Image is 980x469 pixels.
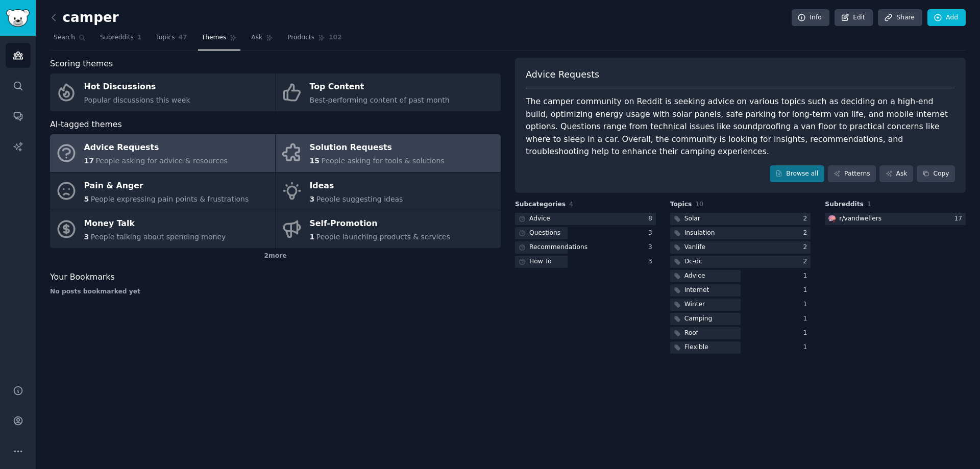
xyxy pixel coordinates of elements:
div: 1 [803,343,811,352]
div: 1 [803,300,811,309]
span: 15 [310,157,320,165]
a: Advice Requests17People asking for advice & resources [50,134,275,172]
span: People asking for advice & resources [95,157,227,165]
div: 2 more [50,248,501,264]
div: Advice [684,271,705,281]
a: Ideas3People suggesting ideas [276,172,501,210]
div: 2 [803,229,811,238]
div: 1 [803,314,811,324]
span: Subreddits [100,33,134,42]
a: Edit [835,9,873,27]
a: How To3 [515,256,656,268]
div: How To [529,257,552,266]
div: Dc-dc [684,257,702,266]
div: 3 [648,243,656,252]
img: vandwellers [828,215,836,223]
span: Subreddits [825,200,864,209]
div: Solution Requests [310,140,445,156]
a: Search [50,30,89,51]
a: Dc-dc2 [670,256,811,268]
a: Camping1 [670,313,811,326]
span: Popular discussions this week [84,96,190,104]
span: AI-tagged themes [50,118,122,131]
span: 4 [569,201,573,208]
a: Roof1 [670,327,811,340]
div: Camping [684,314,713,324]
span: 5 [84,195,89,203]
img: GummySearch logo [6,9,30,27]
div: 3 [648,229,656,238]
a: Patterns [828,165,876,183]
a: Self-Promotion1People launching products & services [276,210,501,248]
div: Roof [684,329,698,338]
a: Topics47 [152,30,190,51]
span: 1 [867,201,871,208]
span: Topics [156,33,175,42]
div: 1 [803,286,811,295]
span: Search [54,33,75,42]
a: Solar2 [670,213,811,226]
a: Advice1 [670,270,811,283]
span: People expressing pain points & frustrations [91,195,249,203]
a: Top ContentBest-performing content of past month [276,73,501,111]
button: Copy [917,165,955,183]
div: Self-Promotion [310,216,451,232]
a: Themes [198,30,241,51]
span: 1 [137,33,142,42]
div: 1 [803,329,811,338]
a: Internet1 [670,284,811,297]
div: 8 [648,214,656,224]
span: Advice Requests [526,68,599,81]
a: Subreddits1 [96,30,145,51]
div: 2 [803,243,811,252]
a: Money Talk3People talking about spending money [50,210,275,248]
span: Subcategories [515,200,566,209]
div: Money Talk [84,216,226,232]
div: Solar [684,214,700,224]
div: 1 [803,271,811,281]
a: Winter1 [670,299,811,311]
a: Insulation2 [670,227,811,240]
a: Flexible1 [670,341,811,354]
span: 10 [695,201,703,208]
span: 1 [310,233,315,241]
a: Share [878,9,922,27]
span: 47 [179,33,187,42]
a: Hot DiscussionsPopular discussions this week [50,73,275,111]
a: Ask [248,30,277,51]
div: Ideas [310,178,403,194]
span: Products [287,33,314,42]
a: Browse all [770,165,824,183]
div: Flexible [684,343,708,352]
div: 17 [954,214,966,224]
span: 17 [84,157,94,165]
span: Topics [670,200,692,209]
a: Add [927,9,966,27]
a: Vanlife2 [670,241,811,254]
a: Solution Requests15People asking for tools & solutions [276,134,501,172]
span: 102 [329,33,342,42]
div: Internet [684,286,709,295]
div: Vanlife [684,243,705,252]
div: No posts bookmarked yet [50,287,501,297]
span: People talking about spending money [91,233,226,241]
div: 2 [803,214,811,224]
a: Advice8 [515,213,656,226]
div: Recommendations [529,243,587,252]
a: Questions3 [515,227,656,240]
div: Insulation [684,229,715,238]
a: Pain & Anger5People expressing pain points & frustrations [50,172,275,210]
div: Top Content [310,79,450,95]
span: 3 [84,233,89,241]
span: 3 [310,195,315,203]
span: Themes [202,33,227,42]
div: r/ vandwellers [839,214,881,224]
span: People asking for tools & solutions [321,157,444,165]
a: vandwellersr/vandwellers17 [825,213,966,226]
span: Best-performing content of past month [310,96,450,104]
div: 3 [648,257,656,266]
div: Pain & Anger [84,178,249,194]
div: Advice Requests [84,140,228,156]
div: Hot Discussions [84,79,190,95]
a: Recommendations3 [515,241,656,254]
